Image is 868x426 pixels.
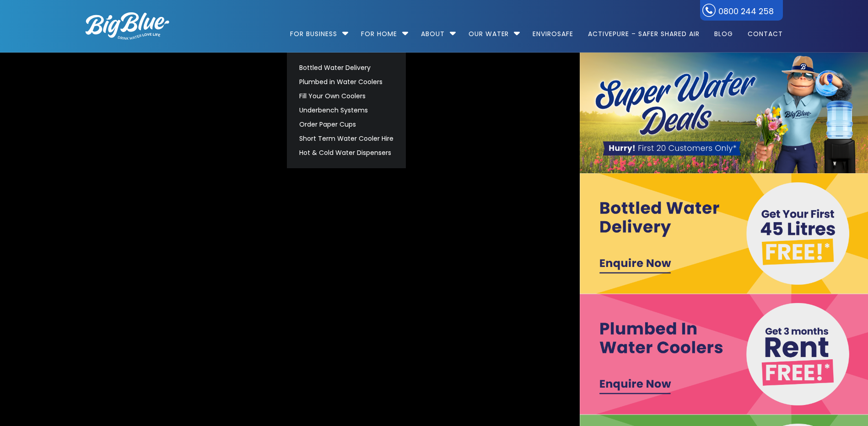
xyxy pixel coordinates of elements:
a: Underbench Systems [295,103,398,117]
a: Bottled Water Delivery [295,61,398,75]
a: Plumbed in Water Coolers [295,75,398,89]
img: logo [86,12,169,40]
a: Fill Your Own Coolers [295,89,398,103]
a: Order Paper Cups [295,117,398,132]
a: Short Term Water Cooler Hire [295,132,398,146]
a: Hot & Cold Water Dispensers [295,146,398,160]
